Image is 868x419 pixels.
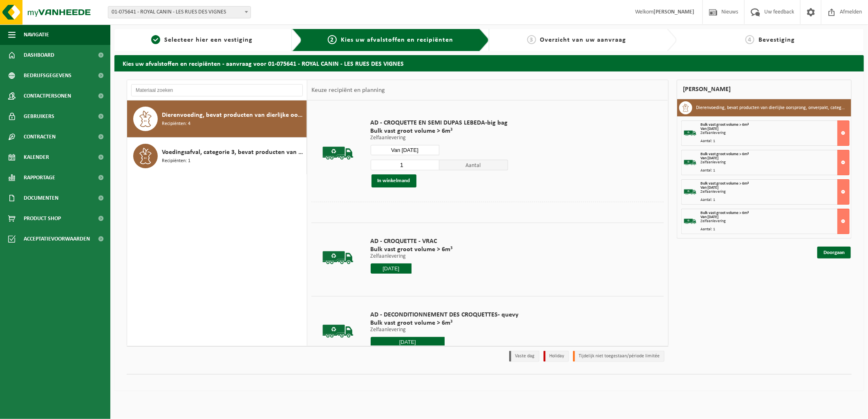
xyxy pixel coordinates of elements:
[701,160,850,165] div: Zelfaanlevering
[24,106,54,127] span: Gebruikers
[817,247,851,259] a: Doorgaan
[701,156,719,160] strong: Van [DATE]
[151,35,160,44] span: 1
[701,152,749,156] span: Bulk vast groot volume > 6m³
[24,229,90,249] span: Acceptatievoorwaarden
[371,237,453,245] span: AD - CROQUETTE - VRAC
[371,245,453,254] span: Bulk vast groot volume > 6m³
[371,174,416,187] button: In winkelmand
[544,351,569,362] li: Holiday
[701,185,719,190] strong: Van [DATE]
[371,319,519,327] span: Bulk vast groot volume > 6m³
[162,110,304,120] span: Dierenvoeding, bevat producten van dierlijke oorsprong, onverpakt, categorie 3
[758,37,795,43] span: Bevestiging
[114,55,864,71] h2: Kies uw afvalstoffen en recipiënten - aanvraag voor 01-075641 - ROYAL CANIN - LES RUES DES VIGNES
[162,120,190,128] span: Recipiënten: 4
[540,37,626,43] span: Overzicht van uw aanvraag
[119,35,286,45] a: 1Selecteer hier een vestiging
[701,198,850,202] div: Aantal: 1
[701,123,749,127] span: Bulk vast groot volume > 6m³
[371,263,412,274] input: Selecteer datum
[328,35,337,44] span: 2
[653,9,694,15] strong: [PERSON_NAME]
[164,37,253,43] span: Selecteer hier een vestiging
[24,147,49,167] span: Kalender
[371,135,508,141] p: Zelfaanlevering
[371,254,453,259] p: Zelfaanlevering
[24,127,56,147] span: Contracten
[24,188,58,208] span: Documenten
[701,190,850,194] div: Zelfaanlevering
[677,80,852,99] div: [PERSON_NAME]
[307,80,389,100] div: Keuze recipiënt en planning
[701,215,719,219] strong: Van [DATE]
[701,127,719,131] strong: Van [DATE]
[371,337,445,347] input: Selecteer datum
[24,86,71,106] span: Contactpersonen
[341,37,453,43] span: Kies uw afvalstoffen en recipiënten
[701,181,749,186] span: Bulk vast groot volume > 6m³
[701,211,749,215] span: Bulk vast groot volume > 6m³
[701,219,850,223] div: Zelfaanlevering
[24,25,49,45] span: Navigatie
[509,351,539,362] li: Vaste dag
[108,6,251,18] span: 01-075641 - ROYAL CANIN - LES RUES DES VIGNES
[24,65,72,86] span: Bedrijfsgegevens
[371,327,519,333] p: Zelfaanlevering
[24,208,61,229] span: Product Shop
[24,167,55,188] span: Rapportage
[701,139,850,143] div: Aantal: 1
[701,227,850,232] div: Aantal: 1
[527,35,536,44] span: 3
[701,131,850,135] div: Zelfaanlevering
[573,351,664,362] li: Tijdelijk niet toegestaan/période limitée
[701,169,850,173] div: Aantal: 1
[127,100,307,138] button: Dierenvoeding, bevat producten van dierlijke oorsprong, onverpakt, categorie 3 Recipiënten: 4
[108,7,251,18] span: 01-075641 - ROYAL CANIN - LES RUES DES VIGNES
[371,145,439,155] input: Selecteer datum
[371,119,508,127] span: AD - CROQUETTE EN SEMI DUPAS LEBEDA-big bag
[371,311,519,319] span: AD - DECONDITIONNEMENT DES CROQUETTES- quevy
[745,35,754,44] span: 4
[439,160,508,170] span: Aantal
[162,147,304,157] span: Voedingsafval, categorie 3, bevat producten van dierlijke oorsprong, kunststof verpakking
[162,157,190,165] span: Recipiënten: 1
[131,84,303,96] input: Materiaal zoeken
[371,127,508,135] span: Bulk vast groot volume > 6m³
[127,138,307,174] button: Voedingsafval, categorie 3, bevat producten van dierlijke oorsprong, kunststof verpakking Recipië...
[696,101,846,114] h3: Dierenvoeding, bevat producten van dierlijke oorsprong, onverpakt, categorie 3
[24,45,54,65] span: Dashboard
